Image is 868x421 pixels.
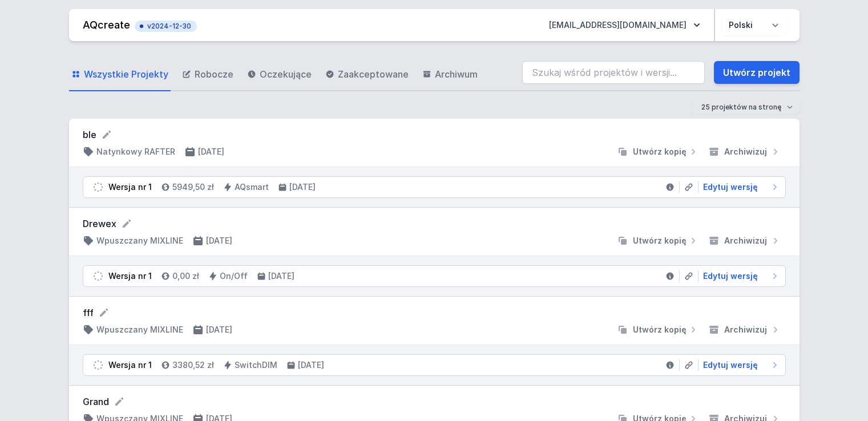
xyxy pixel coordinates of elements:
[633,324,687,335] span: Utwórz kopię
[612,235,704,246] button: Utwórz kopię
[703,270,758,282] span: Edytuj wersję
[724,324,767,335] span: Archiwizuj
[135,18,197,32] button: v2024-12-30
[245,58,314,91] a: Oczekujące
[83,128,786,141] form: ble
[114,396,125,407] button: Edytuj nazwę projektu
[108,359,152,371] div: Wersja nr 1
[92,270,104,282] img: draft.svg
[714,61,800,84] a: Utwórz projekt
[98,307,110,318] button: Edytuj nazwę projektu
[84,67,168,81] span: Wszystkie Projekty
[722,15,786,35] select: Wybierz język
[96,146,175,157] h4: Natynkowy RAFTER
[140,22,191,31] span: v2024-12-30
[522,61,705,84] input: Szukaj wśród projektów i wersji...
[235,181,269,193] h4: AQsmart
[699,181,781,193] a: Edytuj wersję
[206,235,232,246] h4: [DATE]
[703,359,758,371] span: Edytuj wersję
[206,324,232,335] h4: [DATE]
[633,235,687,246] span: Utwórz kopię
[195,67,233,81] span: Robocze
[83,217,786,230] form: Drewex
[108,270,152,282] div: Wersja nr 1
[172,270,199,282] h4: 0,00 zł
[724,235,767,246] span: Archiwizuj
[338,67,409,81] span: Zaakceptowane
[121,218,132,229] button: Edytuj nazwę projektu
[92,359,104,371] img: draft.svg
[704,235,786,246] button: Archiwizuj
[83,19,130,31] a: AQcreate
[704,146,786,157] button: Archiwizuj
[172,359,214,371] h4: 3380,52 zł
[699,270,781,282] a: Edytuj wersję
[633,146,687,157] span: Utwórz kopię
[268,270,294,282] h4: [DATE]
[101,129,112,140] button: Edytuj nazwę projektu
[703,181,758,193] span: Edytuj wersję
[198,146,224,157] h4: [DATE]
[69,58,171,91] a: Wszystkie Projekty
[420,58,480,91] a: Archiwum
[724,146,767,157] span: Archiwizuj
[96,324,183,335] h4: Wpuszczany MIXLINE
[612,324,704,335] button: Utwórz kopię
[96,235,183,246] h4: Wpuszczany MIXLINE
[612,146,704,157] button: Utwórz kopię
[298,359,324,371] h4: [DATE]
[180,58,236,91] a: Robocze
[699,359,781,371] a: Edytuj wersję
[540,15,709,35] button: [EMAIL_ADDRESS][DOMAIN_NAME]
[435,67,478,81] span: Archiwum
[289,181,316,193] h4: [DATE]
[83,306,786,319] form: fff
[704,324,786,335] button: Archiwizuj
[108,181,152,193] div: Wersja nr 1
[83,395,786,408] form: Grand
[323,58,411,91] a: Zaakceptowane
[260,67,312,81] span: Oczekujące
[220,270,248,282] h4: On/Off
[235,359,277,371] h4: SwitchDIM
[172,181,214,193] h4: 5949,50 zł
[92,181,104,193] img: draft.svg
